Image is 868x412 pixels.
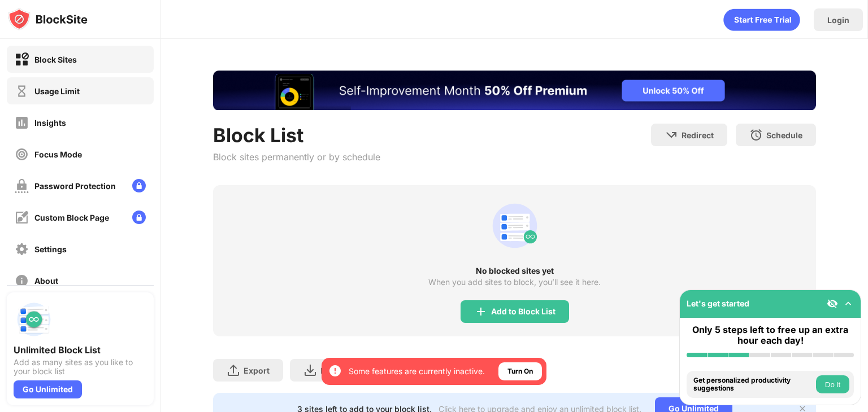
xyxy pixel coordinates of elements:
img: about-off.svg [15,274,29,288]
div: Add to Block List [491,307,555,316]
div: Schedule [766,130,802,140]
div: No blocked sites yet [213,266,816,275]
img: omni-setup-toggle.svg [843,298,854,309]
img: eye-not-visible.svg [827,298,838,309]
div: Unlimited Block List [14,344,147,356]
div: animation [488,199,542,253]
div: About [34,276,58,286]
div: Get personalized productivity suggestions [693,376,813,393]
div: Password Protection [34,181,116,191]
div: Some features are currently inactive. [349,366,485,377]
iframe: Banner [213,71,816,110]
img: logo-blocksite.svg [8,8,88,30]
div: Go Unlimited [14,380,82,398]
img: block-on.svg [15,52,29,67]
div: Block Sites [34,55,77,64]
div: animation [723,8,800,31]
div: Custom Block Page [34,213,109,222]
div: Focus Mode [34,150,82,159]
div: Insights [34,118,66,128]
img: customize-block-page-off.svg [15,211,29,225]
div: Settings [34,244,67,254]
button: Do it [816,375,849,393]
div: Redirect [682,130,714,140]
div: Only 5 steps left to free up an extra hour each day! [687,325,854,346]
img: password-protection-off.svg [15,179,29,193]
img: focus-off.svg [15,147,29,161]
img: time-usage-off.svg [15,84,29,98]
div: Let's get started [687,299,749,308]
div: Export [244,366,270,375]
img: settings-off.svg [15,242,29,256]
img: insights-off.svg [15,116,29,130]
img: lock-menu.svg [132,211,146,224]
div: Block List [213,124,380,147]
div: Turn On [507,366,533,377]
div: Usage Limit [34,86,80,96]
div: When you add sites to block, you’ll see it here. [428,278,601,287]
img: push-block-list.svg [14,299,54,340]
div: Block sites permanently or by schedule [213,151,380,163]
div: Login [827,15,849,25]
img: error-circle-white.svg [328,364,342,378]
img: lock-menu.svg [132,179,146,192]
div: Add as many sites as you like to your block list [14,358,147,376]
div: Import [320,366,346,375]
